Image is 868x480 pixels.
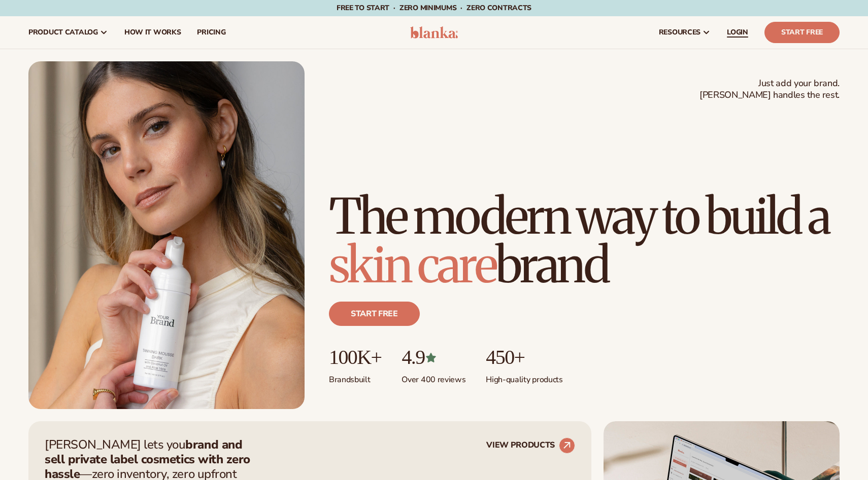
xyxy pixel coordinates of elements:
[124,28,181,36] span: How It Works
[337,3,531,13] span: Free to start · ZERO minimums · ZERO contracts
[486,346,562,368] p: 450+
[486,368,562,385] p: High-quality products
[402,368,465,385] p: Over 400 reviews
[699,78,840,101] span: Just add your brand. [PERSON_NAME] handles the rest.
[28,61,305,409] img: Female holding tanning mousse.
[764,22,840,43] a: Start Free
[486,437,575,454] a: VIEW PRODUCTS
[719,16,756,49] a: LOGIN
[727,28,748,36] span: LOGIN
[197,28,225,36] span: pricing
[189,16,233,49] a: pricing
[28,28,98,36] span: product catalog
[651,16,719,49] a: resources
[329,368,381,385] p: Brands built
[329,346,381,368] p: 100K+
[402,346,465,368] p: 4.9
[329,235,495,296] span: skin care
[116,16,189,49] a: How It Works
[410,26,458,39] img: logo
[659,28,700,36] span: resources
[329,302,420,326] a: Start free
[329,192,840,289] h1: The modern way to build a brand
[20,16,116,49] a: product catalog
